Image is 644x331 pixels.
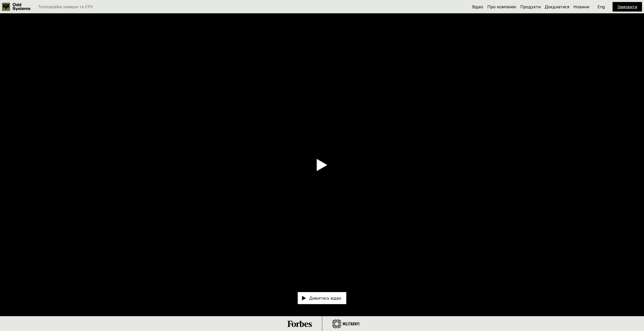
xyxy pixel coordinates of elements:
[597,5,605,9] p: Eng
[573,4,589,9] a: Новини
[309,296,341,300] p: Дивитись відео
[487,4,516,9] a: Про компанію
[520,4,541,9] a: Продукти
[472,4,483,9] a: Відео
[545,4,569,9] a: Доєднатися
[38,5,93,9] p: Тепловізійні камери та FPV
[617,4,637,9] a: Замовити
